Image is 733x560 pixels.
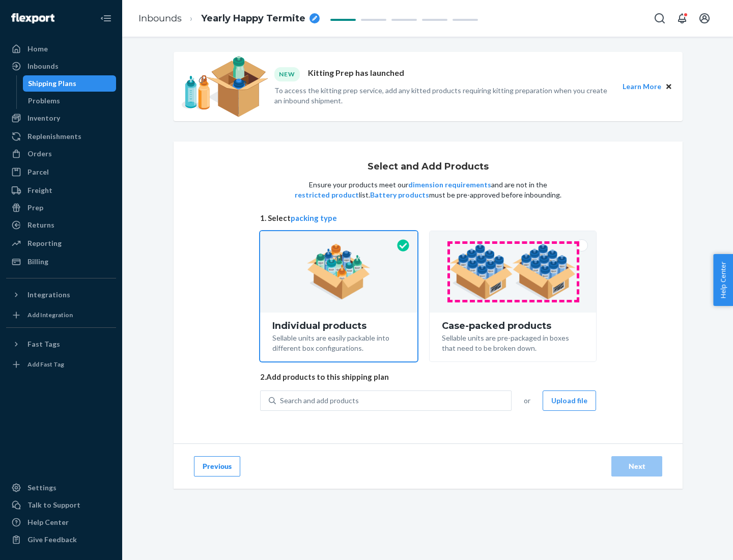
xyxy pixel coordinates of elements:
span: Yearly Happy Termite [201,12,305,25]
div: Settings [27,483,57,493]
a: Shipping Plans [23,75,117,92]
span: 1. Select [260,213,596,223]
button: Learn More [623,81,661,92]
div: Help Center [27,517,69,527]
div: Talk to Support [27,500,80,510]
div: Reporting [27,238,62,248]
button: Close [663,81,674,92]
a: Billing [6,254,116,270]
div: Sellable units are easily packable into different box configurations. [272,331,405,353]
button: Integrations [6,287,116,303]
div: Search and add products [280,396,359,406]
a: Inbounds [6,58,116,74]
ol: breadcrumbs [130,4,328,34]
div: Inventory [27,113,60,123]
p: Ensure your products meet our and are not in the list. must be pre-approved before inbounding. [294,180,562,200]
div: Sellable units are pre-packaged in boxes that need to be broken down. [442,331,584,353]
div: Next [620,461,654,471]
a: Settings [6,480,116,496]
p: To access the kitting prep service, add any kitted products requiring kitting preparation when yo... [274,86,613,106]
p: Kitting Prep has launched [308,67,404,81]
button: Previous [194,456,240,477]
div: Returns [27,220,54,230]
h1: Select and Add Products [368,162,489,172]
div: Case-packed products [442,321,584,331]
div: Individual products [272,321,405,331]
div: Replenishments [27,131,81,142]
span: or [524,396,530,406]
a: Returns [6,217,116,233]
button: Battery products [370,190,429,200]
img: Flexport logo [11,13,54,23]
a: Talk to Support [6,497,116,513]
button: Open Search Box [650,8,670,29]
div: Problems [28,96,60,106]
div: Fast Tags [27,339,60,349]
a: Freight [6,182,116,199]
div: NEW [274,67,300,81]
img: case-pack.59cecea509d18c883b923b81aeac6d0b.png [449,244,576,300]
div: Orders [27,149,52,159]
div: Prep [27,203,43,213]
button: dimension requirements [408,180,491,190]
button: Give Feedback [6,531,116,548]
div: Home [27,44,48,54]
div: Freight [27,185,52,195]
button: packing type [291,213,337,223]
div: Parcel [27,167,49,177]
a: Reporting [6,235,116,251]
a: Help Center [6,514,116,530]
span: 2. Add products to this shipping plan [260,372,596,382]
button: Fast Tags [6,336,116,352]
a: Orders [6,146,116,162]
a: Add Fast Tag [6,356,116,373]
a: Prep [6,200,116,216]
a: Inbounds [138,13,182,24]
a: Inventory [6,110,116,126]
div: Add Fast Tag [27,360,64,369]
div: Shipping Plans [28,78,76,89]
button: restricted product [295,190,359,200]
button: Help Center [713,254,733,306]
div: Add Integration [27,311,73,319]
a: Home [6,41,116,57]
a: Problems [23,93,117,109]
button: Open account menu [694,8,715,29]
div: Inbounds [27,61,59,71]
a: Add Integration [6,307,116,323]
a: Replenishments [6,128,116,145]
button: Upload file [543,390,596,411]
div: Give Feedback [27,535,77,545]
a: Parcel [6,164,116,180]
button: Close Navigation [96,8,116,29]
img: individual-pack.facf35554cb0f1810c75b2bd6df2d64e.png [307,244,371,300]
button: Next [611,456,662,477]
div: Billing [27,257,48,267]
button: Open notifications [672,8,692,29]
div: Integrations [27,290,70,300]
